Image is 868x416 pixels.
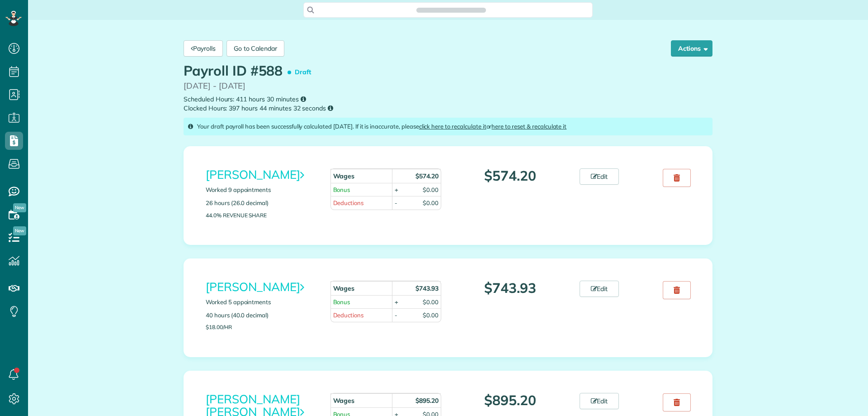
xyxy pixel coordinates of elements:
a: [PERSON_NAME] [206,279,304,294]
a: [PERSON_NAME] [206,167,304,182]
span: Search ZenMaid… [425,5,476,14]
a: Go to Calendar [226,40,284,57]
p: Worked 9 appointments [206,186,317,194]
span: New [13,203,26,212]
p: $743.93 [455,281,566,296]
button: Actions [671,40,712,57]
p: $895.20 [455,393,566,408]
strong: $743.93 [415,284,439,292]
a: Edit [580,168,619,185]
span: Draft [289,64,315,80]
strong: Wages [333,284,355,292]
strong: $895.20 [415,397,439,405]
div: - [395,311,397,320]
a: here to reset & recalculate it [491,123,566,130]
td: Bonus [330,183,392,196]
td: Deductions [330,196,392,210]
td: Deductions [330,308,392,322]
a: Edit [580,393,619,409]
p: 44.0% Revenue Share [206,212,317,218]
span: New [13,226,26,235]
p: 26 hours (26.0 decimal) [206,199,317,207]
div: $0.00 [423,298,439,306]
div: - [395,199,397,207]
p: 40 hours (40.0 decimal) [206,311,317,320]
h1: Payroll ID #588 [184,63,315,80]
strong: Wages [333,397,355,405]
strong: Wages [333,172,355,180]
p: Worked 5 appointments [206,298,317,306]
div: $0.00 [423,199,439,207]
div: + [395,298,398,306]
div: $0.00 [423,311,439,320]
td: Bonus [330,295,392,309]
p: $18.00/hr [206,324,317,330]
a: Edit [580,281,619,297]
small: Scheduled Hours: 411 hours 30 minutes Clocked Hours: 397 hours 44 minutes 32 seconds [184,95,712,113]
strong: $574.20 [415,172,439,180]
p: [DATE] - [DATE] [184,80,712,92]
div: Your draft payroll has been successfully calculated [DATE]. If it is inaccurate, please or [184,118,712,135]
a: Payrolls [184,40,223,57]
div: + [395,186,398,194]
a: click here to recalculate it [419,123,486,130]
p: $574.20 [455,168,566,183]
div: $0.00 [423,186,439,194]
